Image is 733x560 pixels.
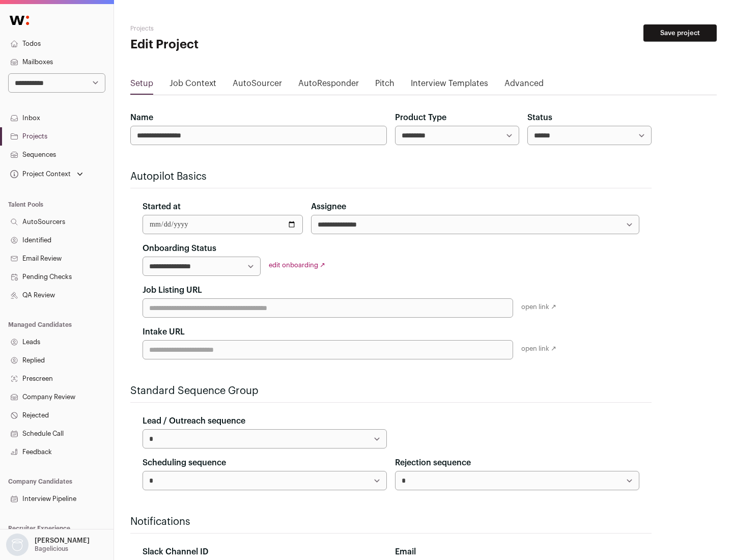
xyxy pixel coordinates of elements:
[375,77,394,94] a: Pitch
[527,111,552,124] label: Status
[395,111,446,124] label: Product Type
[395,457,471,469] label: Rejection sequence
[395,546,639,558] div: Email
[143,457,226,469] label: Scheduling sequence
[130,384,652,398] h2: Standard Sequence Group
[8,167,85,181] button: Open dropdown
[143,201,181,213] label: Started at
[170,77,216,94] a: Job Context
[130,515,652,529] h2: Notifications
[130,111,153,124] label: Name
[143,415,245,427] label: Lead / Outreach sequence
[130,37,326,53] h1: Edit Project
[4,10,35,31] img: Wellfound
[143,546,208,558] label: Slack Channel ID
[130,77,153,94] a: Setup
[130,170,652,184] h2: Autopilot Basics
[504,77,544,94] a: Advanced
[8,170,71,178] div: Project Context
[143,326,185,338] label: Intake URL
[35,537,90,545] p: [PERSON_NAME]
[311,201,346,213] label: Assignee
[35,545,68,553] p: Bagelicious
[233,77,282,94] a: AutoSourcer
[643,24,717,42] button: Save project
[6,534,29,556] img: nopic.png
[143,242,216,255] label: Onboarding Status
[130,24,326,33] h2: Projects
[143,284,202,296] label: Job Listing URL
[411,77,488,94] a: Interview Templates
[269,262,325,268] a: edit onboarding ↗
[298,77,359,94] a: AutoResponder
[4,534,92,556] button: Open dropdown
